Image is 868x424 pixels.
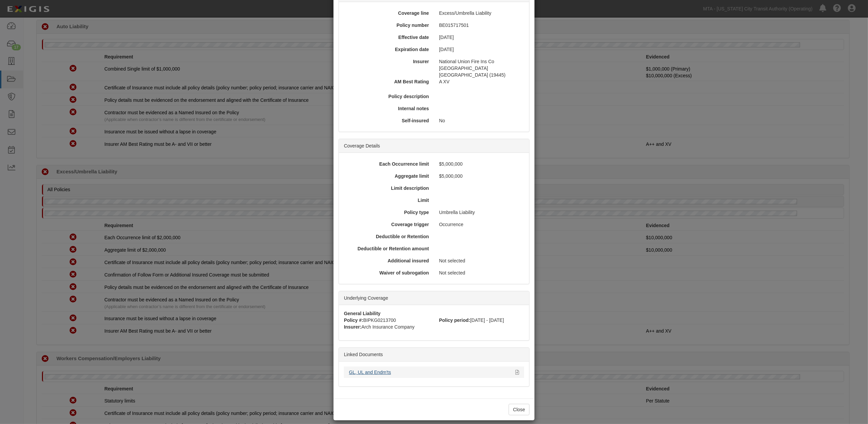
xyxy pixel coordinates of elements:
div: Arch Insurance Company [339,324,529,330]
div: Limit [342,197,434,204]
div: [DATE] [434,46,526,53]
div: Not selected [434,269,526,276]
div: Internal notes [342,105,434,112]
div: Policy number [342,22,434,29]
strong: Policy #: [344,317,363,323]
div: BE015717501 [434,22,526,29]
div: Each Occurrence limit [342,161,434,167]
div: Not selected [434,257,526,264]
div: Umbrella Liability [434,209,526,216]
strong: Insurer: [344,324,361,330]
div: GL, UL and Endm'ts [349,369,510,376]
div: $5,000,000 [434,173,526,179]
button: Close [509,404,529,415]
div: Policy description [342,93,434,100]
div: Effective date [342,34,434,41]
div: BIPKG0213700 [339,317,434,324]
div: Coverage line [342,10,434,16]
div: Expiration date [342,46,434,53]
div: No [434,117,526,124]
div: National Union Fire Ins Co [GEOGRAPHIC_DATA] [GEOGRAPHIC_DATA] (19445) [434,58,526,78]
div: Self-insured [342,117,434,124]
div: Underlying Coverage [339,291,529,305]
div: Occurrence [434,221,526,228]
div: Policy type [342,209,434,216]
div: Deductible or Retention amount [342,245,434,252]
div: Waiver of subrogation [342,269,434,276]
div: Coverage trigger [342,221,434,228]
div: Additional insured [342,257,434,264]
div: $5,000,000 [434,161,526,167]
div: Coverage Details [339,139,529,153]
div: Linked Documents [339,348,529,362]
div: A XV [434,78,529,85]
div: Excess/Umbrella Liability [434,10,526,16]
div: Limit description [342,185,434,192]
a: GL, UL and Endm'ts [349,370,391,375]
div: [DATE] [434,34,526,41]
div: AM Best Rating [339,78,434,85]
div: Insurer [342,58,434,65]
strong: General Liability [344,311,381,316]
div: [DATE] - [DATE] [434,317,529,324]
div: Deductible or Retention [342,233,434,240]
div: Aggregate limit [342,173,434,179]
strong: Policy period: [439,317,470,323]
